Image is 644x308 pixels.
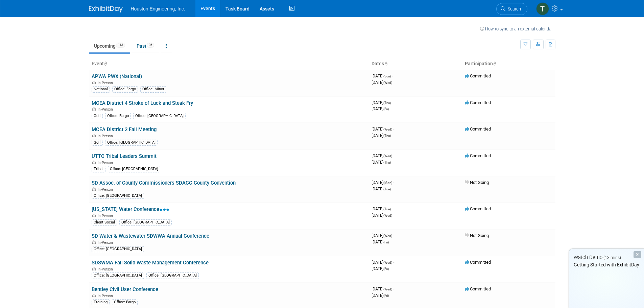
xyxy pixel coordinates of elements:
span: (Sun) [383,74,391,78]
span: Committed [465,153,491,158]
a: SD Assoc. of County Commissioners SDACC County Convention [92,180,236,186]
div: Golf [92,140,103,146]
div: Watch Demo [569,254,644,261]
span: (Thu) [383,161,391,164]
th: Dates [369,58,462,70]
img: In-Person Event [92,267,96,270]
div: Office: Minot [140,86,166,92]
span: Not Going [465,233,489,238]
a: UTTC Tribal Leaders Summit [92,153,157,159]
span: (Wed) [383,261,392,264]
span: - [392,73,393,78]
span: - [392,100,393,105]
img: In-Person Event [92,161,96,164]
img: ExhibitDay [89,6,123,13]
span: In-Person [98,267,115,271]
span: Houston Engineering, Inc. [131,6,185,11]
div: Office: [GEOGRAPHIC_DATA] [105,140,158,146]
span: Committed [465,126,491,132]
span: (Wed) [383,127,392,131]
a: SDSWMA Fall Solid Waste Management Conference [92,260,209,266]
span: [DATE] [372,126,394,132]
span: In-Person [98,134,115,138]
div: Client Social [92,219,117,226]
span: [DATE] [372,180,394,185]
a: SD Water & Wastewater SDWWA Annual Conference [92,233,209,239]
span: [DATE] [372,133,391,138]
span: Search [505,6,521,11]
span: In-Person [98,187,115,192]
a: APWA PWX (National) [92,73,142,79]
a: MCEA District 2 Fall Meeting [92,126,157,133]
span: [DATE] [372,233,394,238]
span: [DATE] [372,106,389,111]
span: (Thu) [383,134,391,138]
span: [DATE] [372,80,392,85]
div: Office: [GEOGRAPHIC_DATA] [108,166,160,172]
a: MCEA District 4 Stroke of Luck and Steak Fry [92,100,193,106]
span: Committed [465,286,491,291]
span: (Thu) [383,101,391,105]
span: 113 [116,43,125,48]
div: Tribal [92,166,105,172]
span: (13 mins) [603,255,621,260]
img: Ted Bridges [536,2,549,15]
img: In-Person Event [92,134,96,137]
div: Office: [GEOGRAPHIC_DATA] [146,273,199,279]
span: [DATE] [372,266,389,271]
a: Search [496,3,527,15]
span: In-Person [98,161,115,165]
span: [DATE] [372,260,394,265]
span: In-Person [98,294,115,298]
span: (Tue) [383,187,391,191]
span: Committed [465,206,491,211]
div: Office: Fargo [105,113,131,119]
span: In-Person [98,214,115,218]
span: In-Person [98,81,115,85]
div: Office: Fargo [112,86,138,92]
span: (Wed) [383,214,392,217]
span: Committed [465,260,491,265]
span: - [392,206,393,211]
span: - [393,260,394,265]
span: In-Person [98,107,115,112]
div: Training [92,299,110,305]
div: Office: [GEOGRAPHIC_DATA] [119,219,172,226]
img: In-Person Event [92,81,96,84]
span: (Wed) [383,287,392,291]
span: 36 [147,43,154,48]
div: Office: [GEOGRAPHIC_DATA] [133,113,186,119]
img: In-Person Event [92,214,96,217]
span: - [393,180,394,185]
span: [DATE] [372,153,394,158]
img: In-Person Event [92,294,96,297]
span: (Wed) [383,154,392,158]
div: Office: [GEOGRAPHIC_DATA] [92,193,144,199]
span: [DATE] [372,73,393,78]
a: Sort by Participation Type [493,61,496,66]
span: (Tue) [383,207,391,211]
span: [DATE] [372,206,393,211]
th: Participation [462,58,555,70]
div: Getting Started with ExhibitDay [569,261,644,268]
span: Committed [465,100,491,105]
span: - [393,233,394,238]
span: [DATE] [372,293,389,298]
div: Office: [GEOGRAPHIC_DATA] [92,273,144,279]
span: - [393,153,394,158]
span: In-Person [98,240,115,245]
span: [DATE] [372,213,392,218]
a: Past36 [132,40,159,52]
a: How to sync to an external calendar... [480,26,555,31]
div: Dismiss [634,251,641,258]
img: In-Person Event [92,107,96,111]
span: - [393,126,394,132]
span: [DATE] [372,160,391,165]
a: [US_STATE] Water Conference [92,206,169,212]
th: Event [89,58,369,70]
a: Sort by Event Name [104,61,107,66]
span: [DATE] [372,186,391,191]
span: Committed [465,73,491,78]
a: Upcoming113 [89,40,130,52]
div: National [92,86,110,92]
